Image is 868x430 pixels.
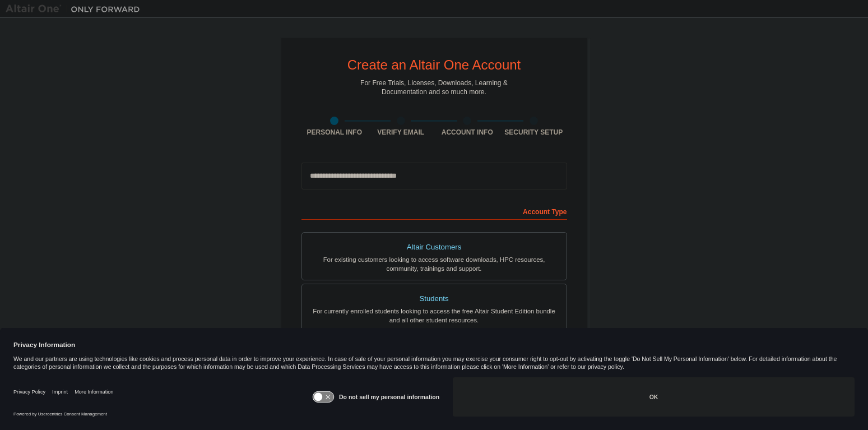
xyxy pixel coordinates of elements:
[360,78,508,96] div: For Free Trials, Licenses, Downloads, Learning & Documentation and so much more.
[301,202,567,220] div: Account Type
[368,128,434,137] div: Verify Email
[6,3,146,15] img: Altair One
[309,291,560,307] div: Students
[309,255,560,273] div: For existing customers looking to access software downloads, HPC resources, community, trainings ...
[309,307,560,325] div: For currently enrolled students looking to access the free Altair Student Edition bundle and all ...
[434,128,501,137] div: Account Info
[301,128,368,137] div: Personal Info
[309,239,560,255] div: Altair Customers
[500,128,567,137] div: Security Setup
[347,58,521,72] div: Create an Altair One Account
